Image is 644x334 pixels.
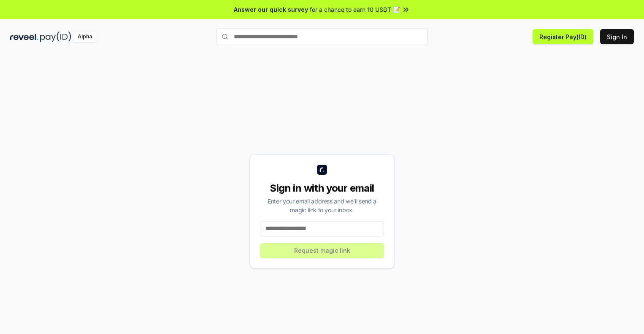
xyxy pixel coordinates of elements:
span: Answer our quick survey [234,5,308,14]
div: Sign in with your email [260,182,384,195]
img: pay_id [40,32,71,42]
div: Enter your email address and we’ll send a magic link to your inbox. [260,197,384,214]
span: for a chance to earn 10 USDT 📝 [310,5,400,14]
img: logo_small [317,165,327,175]
img: reveel_dark [10,32,38,42]
button: Sign In [600,29,634,44]
div: Alpha [73,32,97,42]
button: Register Pay(ID) [533,29,593,44]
